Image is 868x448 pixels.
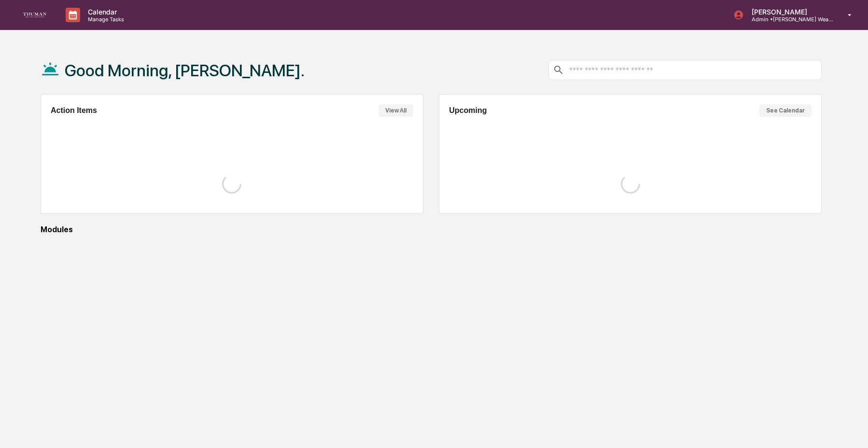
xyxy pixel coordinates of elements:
div: Modules [41,225,822,234]
p: Admin • [PERSON_NAME] Wealth [744,16,834,23]
p: Calendar [80,8,129,16]
h1: Good Morning, [PERSON_NAME]. [65,61,305,80]
h2: Upcoming [449,106,487,115]
img: logo [23,13,46,18]
h2: Action Items [51,106,97,115]
p: Manage Tasks [80,16,129,23]
p: [PERSON_NAME] [744,8,834,16]
button: View All [378,104,413,117]
button: See Calendar [759,104,812,117]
